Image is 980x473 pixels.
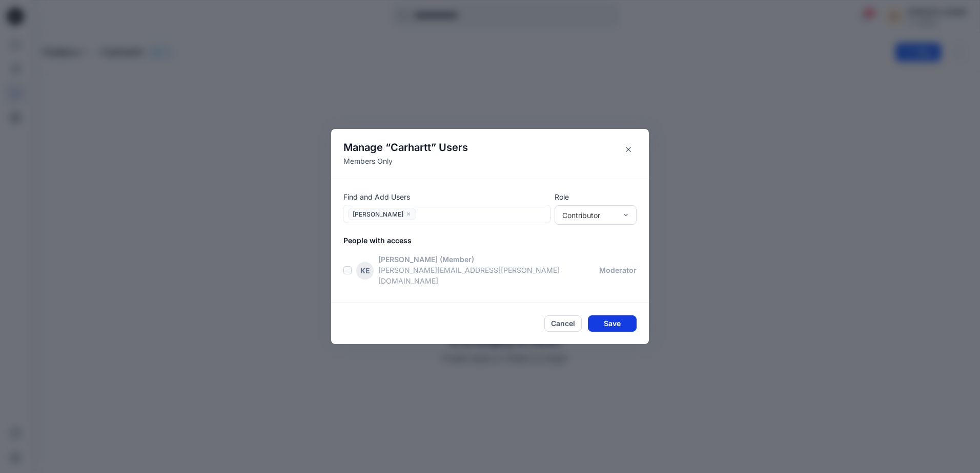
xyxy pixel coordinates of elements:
[343,141,468,154] h4: Manage “ ” Users
[353,210,403,221] span: [PERSON_NAME]
[440,254,474,265] p: (Member)
[343,191,550,202] p: Find and Add Users
[555,191,637,202] p: Role
[343,235,649,246] p: People with access
[343,156,468,166] p: Members Only
[544,315,582,332] button: Cancel
[599,265,637,275] p: moderator
[405,209,412,219] button: close
[620,141,637,158] button: Close
[391,141,431,154] span: Carhartt
[378,254,438,265] p: [PERSON_NAME]
[356,262,374,280] div: KE
[588,315,637,332] button: Save
[378,265,599,286] p: [PERSON_NAME][EMAIL_ADDRESS][PERSON_NAME][DOMAIN_NAME]
[562,210,617,221] div: Contributor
